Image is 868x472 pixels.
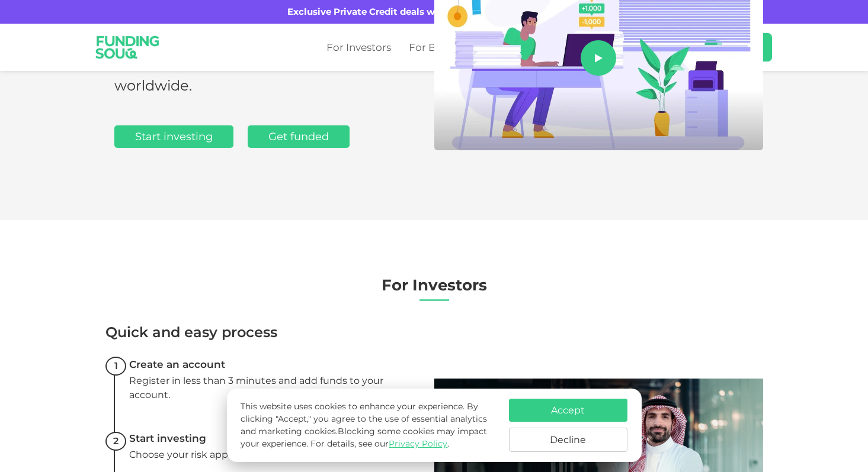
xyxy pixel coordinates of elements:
[241,426,487,449] span: Blocking some cookies may impact your experience.
[114,125,233,148] a: Start investing
[268,130,329,143] span: Get funded
[135,130,213,143] span: Start investing
[389,438,447,449] a: Privacy Policy
[129,448,402,462] div: Choose your risk appetite and opportunities that match
[129,358,402,371] div: Create an account
[509,428,627,452] button: Decline
[310,438,449,449] span: For details, see our .
[88,26,168,69] img: Logo
[105,325,402,340] div: Quick and easy process
[509,399,627,422] button: Accept
[241,400,497,450] p: This website uses cookies to enhance your experience. By clicking "Accept," you agree to the use ...
[406,38,486,57] a: For Businesses
[129,374,402,402] div: Register in less than 3 minutes and add funds to your account.
[287,5,530,19] div: Exclusive Private Credit deals with up to 23% return*
[382,276,487,295] span: For Investors
[248,125,350,148] a: Get funded
[324,38,394,57] a: For Investors
[129,432,402,445] div: Start investing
